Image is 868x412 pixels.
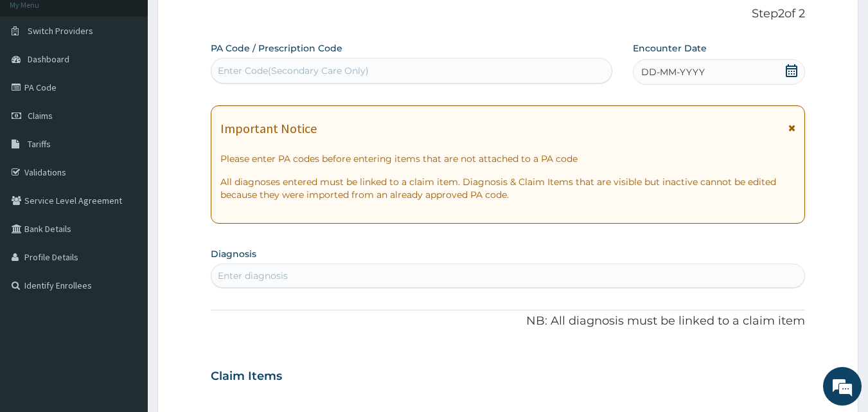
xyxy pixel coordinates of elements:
[6,275,245,320] textarea: Type your message and hit 'Enter'
[28,25,93,37] span: Switch Providers
[24,64,52,96] img: d_794563401_company_1708531726252_794563401
[211,42,342,55] label: PA Code / Prescription Code
[220,175,796,201] p: All diagnoses entered must be linked to a claim item. Diagnosis & Claim Items that are visible bu...
[211,6,242,37] div: Minimize live chat window
[28,138,51,150] span: Tariffs
[211,7,806,21] p: Step 2 of 2
[28,53,69,65] span: Dashboard
[67,72,216,89] div: Chat with us now
[220,121,317,136] h1: Important Notice
[633,42,707,55] label: Encounter Date
[75,124,177,254] span: We're online!
[218,64,369,77] div: Enter Code(Secondary Care Only)
[218,269,288,282] div: Enter diagnosis
[28,110,53,121] span: Claims
[211,247,256,260] label: Diagnosis
[220,152,796,165] p: Please enter PA codes before entering items that are not attached to a PA code
[641,66,705,78] span: DD-MM-YYYY
[211,313,806,330] p: NB: All diagnosis must be linked to a claim item
[211,370,282,384] h3: Claim Items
